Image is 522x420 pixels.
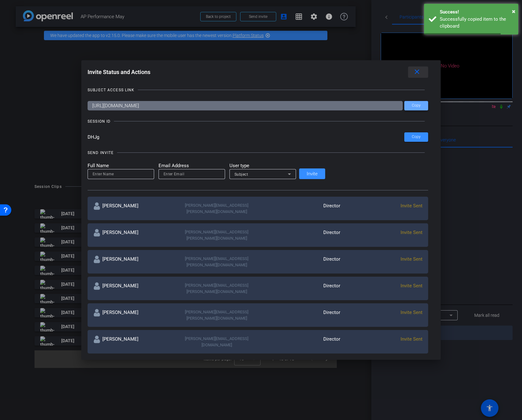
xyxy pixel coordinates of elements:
div: SUBJECT ACCESS LINK [88,87,134,93]
openreel-title-line: SEND INVITE [88,150,428,156]
div: [PERSON_NAME] [93,202,175,215]
span: Subject [234,172,248,177]
button: Copy [404,132,428,142]
input: Enter Name [93,170,149,178]
div: Director [258,282,340,295]
div: [PERSON_NAME] [93,229,175,241]
span: Invite Sent [401,310,422,315]
div: SESSION ID [88,118,110,125]
span: Copy [412,135,421,139]
mat-label: Full Name [88,162,154,169]
div: [PERSON_NAME][EMAIL_ADDRESS][PERSON_NAME][DOMAIN_NAME] [175,229,258,241]
button: Copy [404,101,428,110]
div: [PERSON_NAME][EMAIL_ADDRESS][PERSON_NAME][DOMAIN_NAME] [175,256,258,268]
span: Invite Sent [401,336,422,342]
div: [PERSON_NAME] [93,256,175,268]
openreel-title-line: SESSION ID [88,118,428,125]
mat-label: User type [229,162,296,169]
input: Enter Email [164,170,220,178]
div: Director [258,229,340,241]
div: [PERSON_NAME] [93,336,175,348]
span: Copy [412,103,421,108]
div: Director [258,256,340,268]
span: Invite Sent [401,256,422,262]
div: Successfully copied item to the clipboard [440,16,514,30]
div: Director [258,336,340,348]
openreel-title-line: SUBJECT ACCESS LINK [88,87,428,93]
div: SEND INVITE [88,150,114,156]
div: [PERSON_NAME] [93,309,175,321]
div: [PERSON_NAME][EMAIL_ADDRESS][PERSON_NAME][DOMAIN_NAME] [175,282,258,295]
div: [PERSON_NAME] [93,282,175,295]
span: Invite Sent [401,203,422,209]
div: Director [258,202,340,215]
mat-label: Email Address [159,162,225,169]
span: × [512,8,515,15]
div: [PERSON_NAME][EMAIL_ADDRESS][PERSON_NAME][DOMAIN_NAME] [175,309,258,321]
div: [PERSON_NAME][EMAIL_ADDRESS][PERSON_NAME][DOMAIN_NAME] [175,202,258,215]
mat-icon: close [413,68,421,76]
span: Invite Sent [401,283,422,289]
div: Director [258,309,340,321]
button: Close [512,7,515,16]
div: Success! [440,8,514,16]
div: [PERSON_NAME][EMAIL_ADDRESS][DOMAIN_NAME] [175,336,258,348]
div: Invite Status and Actions [88,66,428,78]
span: Invite Sent [401,230,422,235]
